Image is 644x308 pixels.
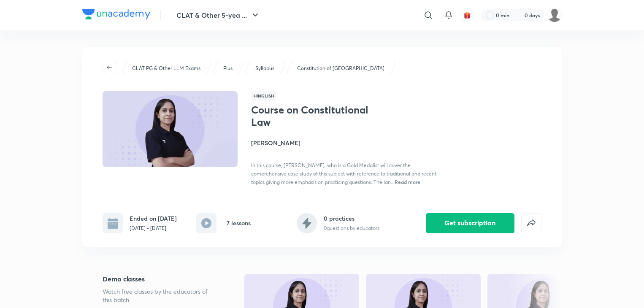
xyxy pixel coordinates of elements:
[297,65,384,72] p: Constitution of [GEOGRAPHIC_DATA]
[132,65,200,72] p: CLAT PG & Other LLM Exams
[463,11,471,19] img: avatar
[514,11,523,19] img: streak
[521,213,541,233] button: false
[82,9,150,19] img: Company Logo
[130,214,177,223] h6: Ended on [DATE]
[254,65,276,72] a: Syllabus
[426,213,514,233] button: Get subscription
[255,65,274,72] p: Syllabus
[251,91,276,100] span: Hinglish
[171,7,265,24] button: CLAT & Other 5-yea ...
[251,138,440,147] h4: [PERSON_NAME]
[130,224,177,232] p: [DATE] - [DATE]
[324,224,379,232] p: 0 questions by educators
[222,65,234,72] a: Plus
[296,65,386,72] a: Constitution of [GEOGRAPHIC_DATA]
[460,8,474,22] button: avatar
[227,219,251,227] h6: 7 lessons
[251,162,436,185] span: In this course, [PERSON_NAME], who is a Gold Medalist will cover the comprehensive case study of ...
[395,178,420,185] span: Read more
[103,287,217,304] p: Watch free classes by the educators of this batch
[547,8,562,22] img: sejal
[223,65,233,72] p: Plus
[251,104,389,128] h1: Course on Constitutional Law
[82,9,150,22] a: Company Logo
[131,65,202,72] a: CLAT PG & Other LLM Exams
[103,274,217,284] h5: Demo classes
[101,90,239,168] img: Thumbnail
[324,214,379,223] h6: 0 practices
